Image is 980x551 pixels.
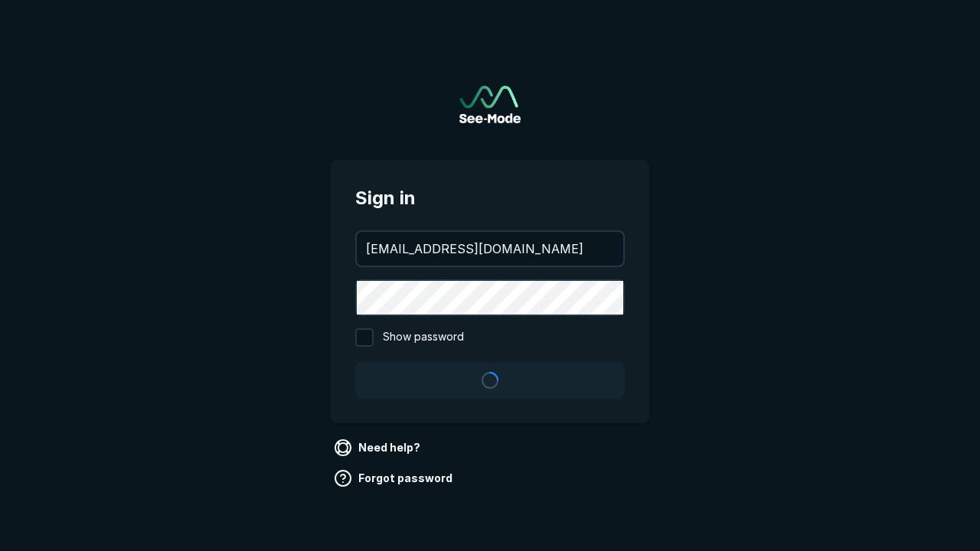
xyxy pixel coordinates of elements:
span: Show password [383,328,464,347]
a: Forgot password [331,466,459,491]
img: See-Mode Logo [459,86,521,123]
a: Go to sign in [459,86,521,123]
a: Need help? [331,435,426,460]
input: your@email.com [357,232,623,266]
span: Sign in [355,184,625,212]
